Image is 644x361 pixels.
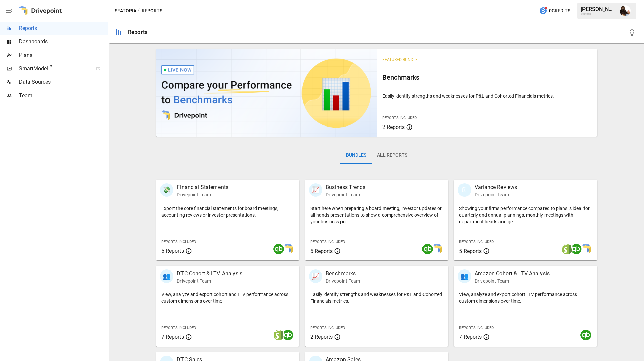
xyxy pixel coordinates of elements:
span: 2 Reports [310,334,333,340]
span: 2 Reports [382,124,405,130]
span: Reports Included [459,240,494,244]
img: shopify [273,330,284,340]
img: quickbooks [422,244,433,254]
p: Drivepoint Team [475,278,550,284]
span: Team [19,92,108,100]
span: SmartModel [19,65,89,73]
div: 💸 [160,183,173,197]
span: 5 Reports [459,248,482,254]
p: DTC Cohort & LTV Analysis [177,269,242,278]
img: smart model [580,244,591,254]
p: Financial Statements [177,183,228,191]
span: Data Sources [19,78,108,86]
div: 👥 [458,269,471,283]
p: Benchmarks [326,269,360,278]
button: Seatopia [115,7,136,15]
p: Drivepoint Team [326,278,360,284]
span: 5 Reports [161,248,184,254]
span: Reports Included [310,326,345,330]
h6: Benchmarks [382,72,592,83]
span: Featured Bundle [382,57,418,62]
img: smart model [432,244,442,254]
span: Reports Included [161,240,196,244]
span: 0 Credits [549,7,570,15]
span: Reports Included [161,326,196,330]
span: 7 Reports [459,334,482,340]
img: shopify [562,244,572,254]
p: Amazon Cohort & LTV Analysis [475,269,550,278]
span: 5 Reports [310,248,333,254]
span: Reports [19,24,108,32]
button: 0Credits [536,5,573,17]
p: Drivepoint Team [475,191,517,198]
img: Ryan Dranginis [620,5,631,16]
p: Variance Reviews [475,183,517,191]
span: Reports Included [382,116,417,120]
button: Bundles [340,147,372,164]
img: quickbooks [273,244,284,254]
img: quickbooks [571,244,582,254]
div: 🗓 [458,183,471,197]
span: Plans [19,51,108,59]
img: smart model [283,244,293,254]
span: Reports Included [459,326,494,330]
div: 📈 [309,183,322,197]
p: Drivepoint Team [177,278,242,284]
span: Reports Included [310,240,345,244]
span: Dashboards [19,38,108,46]
div: 📈 [309,269,322,283]
p: Export the core financial statements for board meetings, accounting reviews or investor presentat... [161,205,294,218]
span: 7 Reports [161,334,184,340]
p: Business Trends [326,183,365,191]
p: Start here when preparing a board meeting, investor updates or all-hands presentations to show a ... [310,205,443,225]
div: Seatopia [581,12,616,15]
p: View, analyze and export cohort LTV performance across custom dimensions over time. [459,291,592,304]
div: Reports [128,29,147,35]
p: Easily identify strengths and weaknesses for P&L and Cohorted Financials metrics. [382,93,592,99]
p: Drivepoint Team [177,191,228,198]
div: / [138,7,140,15]
img: quickbooks [580,330,591,340]
p: View, analyze and export cohort and LTV performance across custom dimensions over time. [161,291,294,304]
span: ™ [48,64,53,72]
p: Drivepoint Team [326,191,365,198]
img: video thumbnail [156,49,376,137]
p: Easily identify strengths and weaknesses for P&L and Cohorted Financials metrics. [310,291,443,304]
div: 👥 [160,269,173,283]
div: [PERSON_NAME] [581,6,616,12]
p: Showing your firm's performance compared to plans is ideal for quarterly and annual plannings, mo... [459,205,592,225]
button: Ryan Dranginis [616,1,635,20]
button: All Reports [372,147,413,164]
img: quickbooks [283,330,293,340]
